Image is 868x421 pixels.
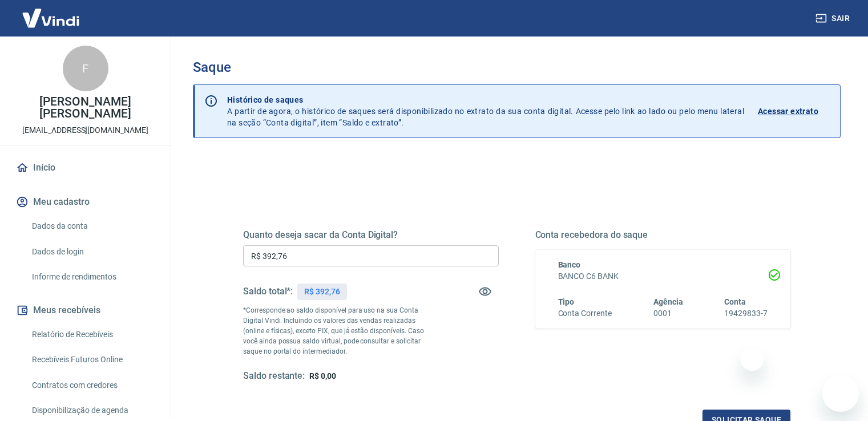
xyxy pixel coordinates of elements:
[27,214,157,238] a: Dados da conta
[27,348,157,371] a: Recebíveis Futuros Online
[653,297,683,306] span: Agência
[304,286,340,298] p: R$ 392,76
[724,307,768,319] h6: 19429833-7
[741,348,764,371] iframe: Fechar mensagem
[14,1,88,35] img: Vindi
[758,106,818,117] p: Acessar extrato
[535,229,791,241] h5: Conta recebedora do saque
[558,297,575,306] span: Tipo
[14,298,157,323] button: Meus recebíveis
[558,260,581,269] span: Banco
[243,305,435,357] p: *Corresponde ao saldo disponível para uso na sua Conta Digital Vindi. Incluindo os valores das ve...
[243,370,305,382] h5: Saldo restante:
[193,59,841,75] h3: Saque
[227,94,744,128] p: A partir de agora, o histórico de saques será disponibilizado no extrato da sua conta digital. Ac...
[14,155,157,180] a: Início
[27,240,157,264] a: Dados de login
[243,286,293,297] h5: Saldo total*:
[63,46,108,91] div: F
[758,94,831,128] a: Acessar extrato
[309,371,336,380] span: R$ 0,00
[558,307,612,319] h6: Conta Corrente
[27,323,157,346] a: Relatório de Recebíveis
[724,297,746,306] span: Conta
[14,189,157,214] button: Meu cadastro
[653,307,683,319] h6: 0001
[27,265,157,289] a: Informe de rendimentos
[813,8,854,29] button: Sair
[9,96,162,120] p: [PERSON_NAME] [PERSON_NAME]
[27,374,157,397] a: Contratos com credores
[558,270,768,282] h6: BANCO C6 BANK
[822,375,859,412] iframe: Botão para abrir a janela de mensagens
[22,124,148,136] p: [EMAIL_ADDRESS][DOMAIN_NAME]
[227,94,744,106] p: Histórico de saques
[243,229,499,241] h5: Quanto deseja sacar da Conta Digital?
